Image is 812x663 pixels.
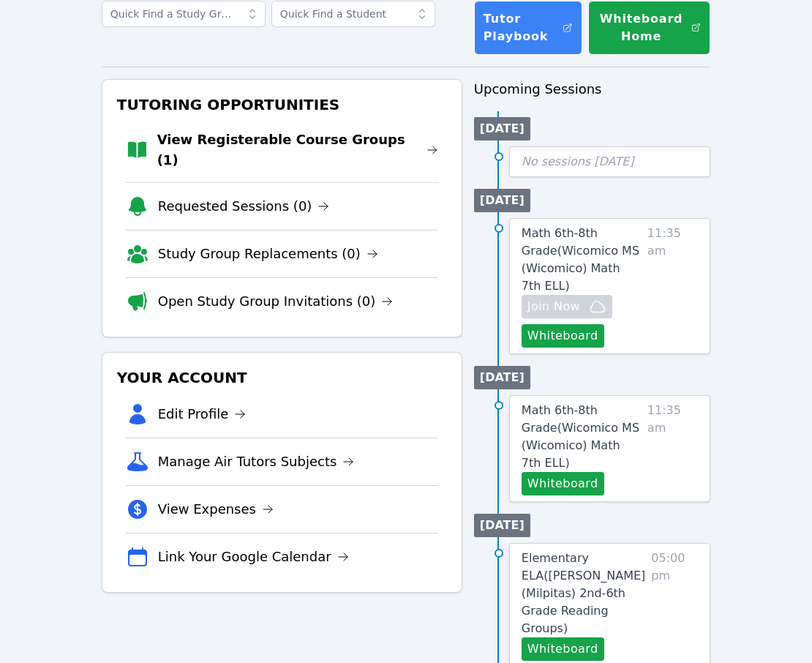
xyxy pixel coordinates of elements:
span: Math 6th-8th Grade ( Wicomico MS (Wicomico) Math 7th ELL ) [522,226,639,293]
button: Whiteboard [522,637,604,661]
h3: Tutoring Opportunities [114,91,450,118]
a: Edit Profile [158,404,247,424]
input: Quick Find a Student [271,1,435,27]
button: Whiteboard Home [588,1,711,55]
button: Whiteboard [522,472,604,495]
input: Quick Find a Study Group [102,1,266,27]
a: Requested Sessions (0) [158,196,330,217]
h3: Your Account [114,364,450,391]
span: Join Now [527,298,580,315]
a: Tutor Playbook [474,1,582,55]
a: Manage Air Tutors Subjects [158,452,355,472]
a: Math 6th-8th Grade(Wicomico MS (Wicomico) Math 7th ELL) [522,225,642,295]
span: Math 6th-8th Grade ( Wicomico MS (Wicomico) Math 7th ELL ) [522,403,639,470]
button: Whiteboard [522,324,604,348]
a: View Expenses [158,499,274,520]
li: [DATE] [474,117,530,141]
a: View Registerable Course Groups (1) [157,130,438,171]
a: Elementary ELA([PERSON_NAME] (Milpitas) 2nd-6th Grade Reading Groups) [522,550,645,637]
a: Link Your Google Calendar [158,547,349,567]
li: [DATE] [474,189,530,212]
a: Open Study Group Invitations (0) [158,291,394,312]
span: 05:00 pm [651,550,698,661]
span: Elementary ELA ( [PERSON_NAME] (Milpitas) 2nd-6th Grade Reading Groups ) [522,551,646,635]
span: 11:35 am [647,225,698,348]
span: No sessions [DATE] [522,154,634,168]
a: Math 6th-8th Grade(Wicomico MS (Wicomico) Math 7th ELL) [522,402,642,472]
button: Join Now [522,295,612,318]
h3: Upcoming Sessions [474,79,710,100]
li: [DATE] [474,514,530,537]
span: 11:35 am [647,402,698,495]
a: Study Group Replacements (0) [158,244,378,264]
li: [DATE] [474,366,530,389]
